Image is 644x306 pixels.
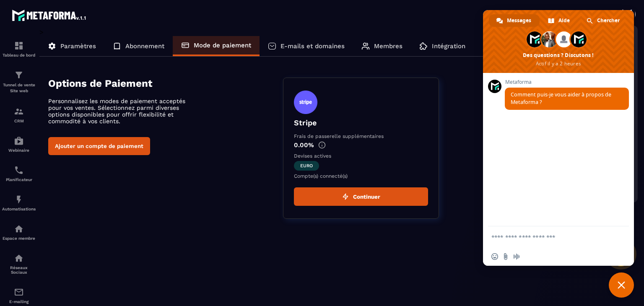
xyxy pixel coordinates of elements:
img: social-network [14,253,24,263]
span: euro [294,161,319,171]
img: scheduler [14,165,24,175]
p: E-mailing [2,299,36,304]
a: formationformationTunnel de vente Site web [2,64,36,100]
p: 0.00% [294,141,428,149]
img: automations [14,224,24,234]
span: Chercher [597,14,620,27]
textarea: Entrez votre message... [491,233,607,241]
p: Intégration [432,42,465,50]
p: Compte(s) connecté(s) [294,173,428,179]
a: automationsautomationsAutomatisations [2,188,36,218]
span: Insérer un emoji [491,253,498,260]
p: Tunnel de vente Site web [2,82,36,94]
a: automationsautomationsWebinaire [2,130,36,159]
p: Abonnement [125,42,164,50]
p: Espace membre [2,236,36,241]
p: Paramètres [60,42,96,50]
img: logo [12,8,87,23]
h4: Options de Paiement [48,78,283,89]
p: Membres [374,42,402,50]
p: Webinaire [2,148,36,153]
p: E-mails et domaines [280,42,345,50]
p: Personnalisez les modes de paiement acceptés pour vos ventes. Sélectionnez parmi diverses options... [48,98,195,124]
div: Chercher [579,14,628,27]
p: Frais de passerelle supplémentaires [294,133,428,139]
img: zap.8ac5aa27.svg [342,193,349,200]
a: automationsautomationsEspace membre [2,218,36,247]
img: info-gr.5499bf25.svg [318,141,326,149]
img: formation [14,70,24,80]
p: CRM [2,119,36,123]
span: Envoyer un fichier [502,253,509,260]
button: Ajouter un compte de paiement [48,137,150,155]
a: formationformationTableau de bord [2,34,36,64]
p: Planificateur [2,177,36,182]
p: Réseaux Sociaux [2,265,36,275]
a: schedulerschedulerPlanificateur [2,159,36,188]
div: Messages [489,14,540,27]
p: Mode de paiement [194,41,251,49]
p: Automatisations [2,207,36,211]
span: Metaforma [505,79,629,85]
div: Aide [540,14,578,27]
p: Devises actives [294,153,428,159]
div: Fermer le chat [609,272,634,298]
a: formationformationCRM [2,100,36,130]
a: social-networksocial-networkRéseaux Sociaux [2,247,36,281]
span: Message audio [513,253,520,260]
img: automations [14,136,24,146]
button: Continuer [294,187,428,206]
p: Stripe [294,118,428,127]
img: formation [14,41,24,51]
img: automations [14,194,24,205]
p: Tableau de bord [2,53,36,57]
div: > [39,28,636,231]
img: email [14,287,24,297]
span: Comment puis-je vous aider à propos de Metaforma ? [511,91,611,106]
img: formation [14,106,24,117]
span: Aide [558,14,570,27]
img: stripe.9bed737a.svg [294,91,317,114]
span: Messages [507,14,531,27]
